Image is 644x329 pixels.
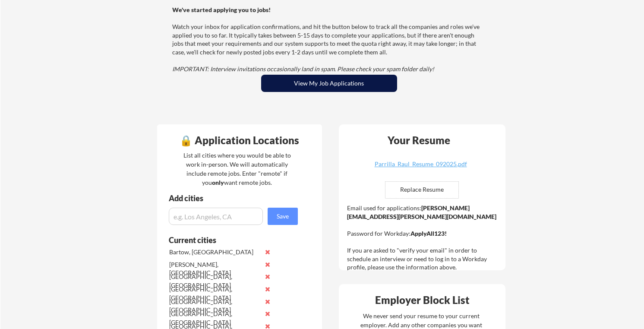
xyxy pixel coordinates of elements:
[169,260,260,277] div: [PERSON_NAME], [GEOGRAPHIC_DATA]
[169,297,260,314] div: [GEOGRAPHIC_DATA], [GEOGRAPHIC_DATA]
[369,161,472,167] div: Parrilla_Raul_Resume_092025.pdf
[342,295,503,305] div: Employer Block List
[169,194,300,202] div: Add cities
[268,208,298,225] button: Save
[169,310,260,326] div: [GEOGRAPHIC_DATA], [GEOGRAPHIC_DATA]
[169,236,288,244] div: Current cities
[169,272,260,289] div: [GEOGRAPHIC_DATA], [GEOGRAPHIC_DATA]
[178,151,297,187] div: List all cities where you would be able to work in-person. We will automatically include remote j...
[159,135,320,146] div: 🔒 Application Locations
[347,204,499,272] div: Email used for applications: Password for Workday: If you are asked to "verify your email" in ord...
[347,204,496,220] strong: [PERSON_NAME][EMAIL_ADDRESS][PERSON_NAME][DOMAIN_NAME]
[261,75,397,92] button: View My Job Applications
[169,285,260,302] div: [GEOGRAPHIC_DATA], [GEOGRAPHIC_DATA]
[169,248,260,256] div: Bartow, [GEOGRAPHIC_DATA]
[376,135,462,146] div: Your Resume
[212,179,224,186] strong: only
[172,6,271,13] strong: We've started applying you to jobs!
[172,6,483,73] div: Watch your inbox for application confirmations, and hit the button below to track all the compani...
[172,65,434,73] em: IMPORTANT: Interview invitations occasionally land in spam. Please check your spam folder daily!
[410,230,447,237] strong: ApplyAll123!
[369,161,472,174] a: Parrilla_Raul_Resume_092025.pdf
[169,208,263,225] input: e.g. Los Angeles, CA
